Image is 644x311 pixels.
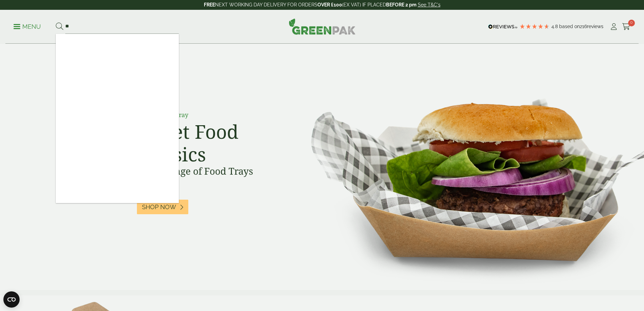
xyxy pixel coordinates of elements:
[290,44,644,290] img: Street Food Classics
[14,23,41,31] p: Menu
[559,24,580,29] span: Based on
[622,22,630,32] a: 0
[137,200,188,214] a: Shop Now
[14,23,41,29] a: Menu
[622,23,630,30] i: Cart
[3,291,20,308] button: Open CMP widget
[289,18,356,35] img: GreenPak Supplies
[587,24,603,29] span: reviews
[628,20,635,26] span: 0
[137,110,289,119] p: Kraft Burger Tray
[551,24,559,29] span: 4.8
[610,23,618,30] i: My Account
[142,203,176,211] span: Shop Now
[317,2,342,7] strong: OVER £100
[386,2,416,7] strong: BEFORE 2 pm
[580,24,587,29] span: 216
[519,23,550,29] div: 4.79 Stars
[418,2,440,7] a: See T&C's
[488,24,518,29] img: REVIEWS.io
[204,2,215,7] strong: FREE
[137,165,289,177] h3: Wide Range of Food Trays
[137,120,289,165] h2: Street Food Classics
